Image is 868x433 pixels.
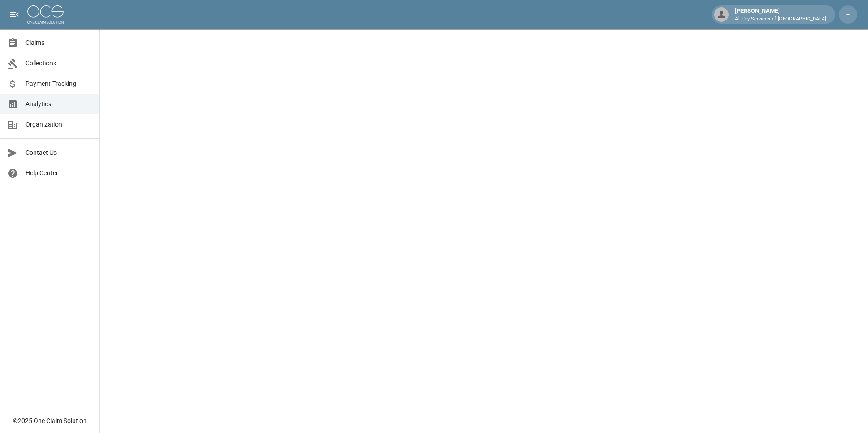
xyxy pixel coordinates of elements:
div: [PERSON_NAME] [731,6,830,23]
span: Help Center [25,168,92,178]
span: Claims [25,38,92,48]
button: open drawer [5,5,24,24]
img: ocs-logo-white-transparent.png [27,5,64,24]
span: Payment Tracking [25,79,92,89]
p: All Dry Services of [GEOGRAPHIC_DATA] [735,15,826,23]
span: Collections [25,59,92,68]
span: Organization [25,120,92,129]
iframe: Embedded Dashboard [100,29,868,430]
div: © 2025 One Claim Solution [13,416,87,425]
span: Analytics [25,99,92,109]
span: Contact Us [25,148,92,157]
